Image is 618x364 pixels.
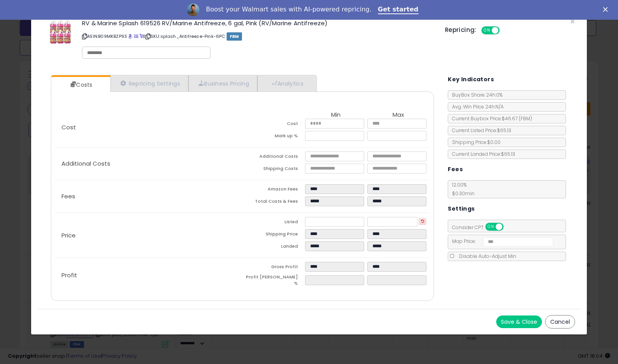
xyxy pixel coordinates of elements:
span: ( FBM ) [519,115,532,122]
span: × [570,16,575,27]
span: Shipping Price: $0.00 [448,139,501,146]
span: ON [482,27,492,34]
td: Shipping Costs [242,164,305,176]
a: Repricing Settings [110,75,188,91]
th: Max [367,112,430,119]
span: Consider CPT: [448,224,514,231]
h5: Fees [448,164,463,174]
div: Boost your Walmart sales with AI-powered repricing. [206,6,371,13]
span: OFF [498,27,511,34]
span: BuyBox Share 24h: 0% [448,91,503,98]
td: Gross Profit [242,262,305,274]
span: Map Price: [448,238,553,245]
p: Cost [55,124,242,131]
span: Avg. Win Price 24h: N/A [448,103,504,110]
span: $46.67 [502,115,532,122]
td: Cost [242,119,305,131]
td: Additional Costs [242,151,305,164]
h5: Repricing: [445,27,477,33]
td: Landed [242,241,305,254]
span: 12.00 % [448,181,475,197]
span: Current Buybox Price: [448,115,532,122]
img: Profile image for Adrian [187,4,199,16]
a: BuyBox page [128,33,132,39]
h3: RV & Marine Splash 619526 RV/Marine Antifreeze, 6 gal, Pink (RV/Marine Antifreeze) [82,20,433,26]
a: Analytics [257,75,316,91]
h5: Key Indicators [448,75,494,84]
a: Get started [378,6,419,14]
div: Close [603,7,611,12]
h5: Settings [448,204,475,214]
span: OFF [503,224,515,230]
span: Current Landed Price: $65.13 [448,151,515,157]
td: Profit [PERSON_NAME] % [242,274,305,289]
img: 51ltOYVcuhL._SL60_.jpg [49,20,73,44]
p: Profit [55,272,242,278]
span: FBM [227,32,242,41]
td: Mark up % [242,131,305,143]
span: ON [486,224,496,230]
span: $0.30 min [448,190,475,197]
a: Business Pricing [188,75,257,91]
td: Shipping Price [242,229,305,241]
th: Min [305,112,367,119]
td: Total Costs & Fees [242,196,305,209]
span: Disable Auto-Adjust Min [455,253,516,259]
p: Price [55,232,242,239]
p: Additional Costs [55,161,242,167]
a: Costs [51,77,110,93]
span: Current Listed Price: $65.13 [448,127,511,134]
a: Your listing only [140,33,144,39]
td: Amazon Fees [242,184,305,196]
button: Save & Close [496,315,542,328]
p: ASIN: B09MKBZP93 | SKU: splash_Antifreeze-Pink-6PC [82,30,433,43]
td: Listed [242,217,305,229]
button: Cancel [545,315,575,329]
a: All offer listings [134,33,138,39]
p: Fees [55,193,242,200]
